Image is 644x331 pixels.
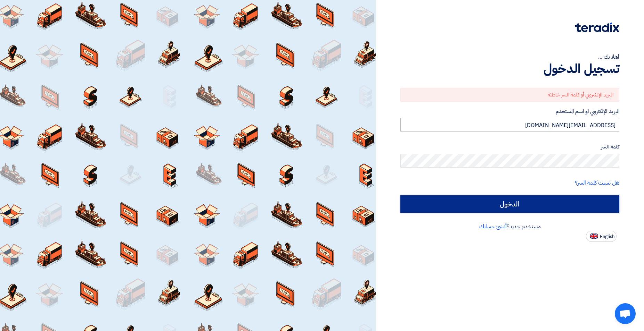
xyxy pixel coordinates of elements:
a: هل نسيت كلمة السر؟ [575,179,619,187]
label: كلمة السر [400,143,619,151]
div: البريد الإلكتروني أو كلمة السر خاطئة [400,88,619,102]
div: مستخدم جديد؟ [400,222,619,231]
button: English [586,231,617,242]
a: أنشئ حسابك [479,222,507,231]
h1: تسجيل الدخول [400,61,619,76]
a: دردشة مفتوحة [615,303,636,324]
span: English [600,234,614,239]
img: en-US.png [590,234,598,239]
div: أهلا بك ... [400,53,619,61]
input: أدخل بريد العمل الإلكتروني او اسم المستخدم الخاص بك ... [400,118,619,132]
img: Teradix logo [575,23,619,32]
input: الدخول [400,195,619,213]
label: البريد الإلكتروني او اسم المستخدم [400,108,619,116]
